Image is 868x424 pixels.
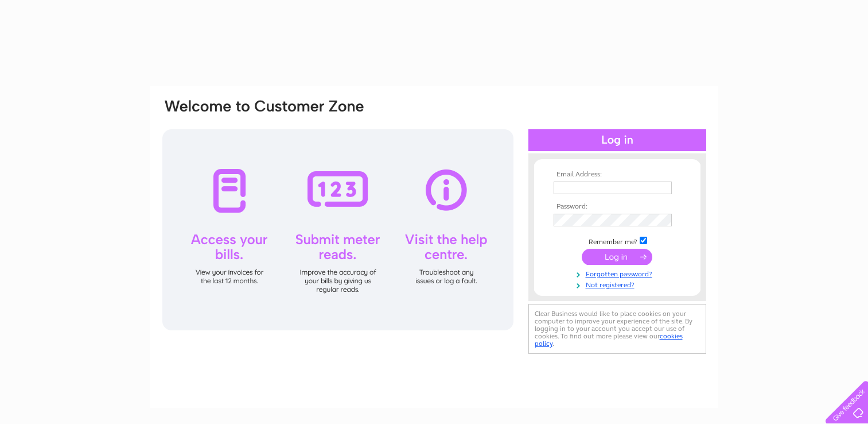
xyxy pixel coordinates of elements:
th: Email Address: [551,171,684,179]
a: cookies policy [535,332,683,348]
input: Submit [582,249,652,265]
td: Remember me? [551,235,684,246]
div: Clear Business would like to place cookies on your computer to improve your experience of the sit... [528,304,706,354]
a: Not registered? [554,279,684,290]
th: Password: [551,203,684,211]
a: Forgotten password? [554,268,684,279]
